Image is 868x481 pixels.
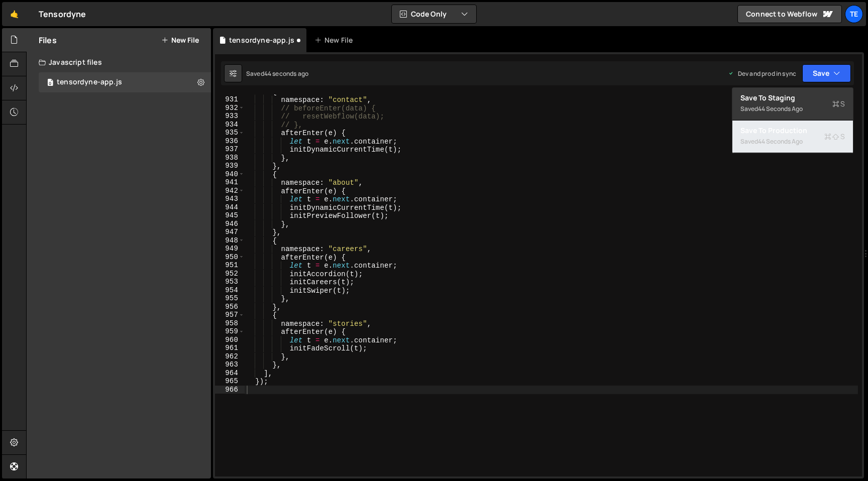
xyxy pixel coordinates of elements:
button: Code Only [392,5,476,23]
div: 959 [215,327,245,336]
div: tensordyne-app.js [229,35,294,45]
div: 933 [215,112,245,121]
div: 953 [215,278,245,286]
div: 958 [215,319,245,328]
button: Save to ProductionS Saved44 seconds ago [732,121,853,153]
div: 957 [215,311,245,319]
div: Saved [740,103,845,115]
div: 932 [215,104,245,112]
a: Connect to Webflow [737,5,842,23]
div: 952 [215,270,245,278]
div: 940 [215,170,245,179]
button: New File [161,36,199,44]
div: Tensordyne [39,8,86,20]
div: 44 seconds ago [264,69,308,78]
div: 44 seconds ago [758,137,803,146]
div: 950 [215,253,245,262]
div: Save to Staging [740,93,845,103]
div: 935 [215,129,245,137]
div: 941 [215,178,245,187]
div: Saved [246,69,308,78]
div: 966 [215,386,245,394]
h2: Files [39,35,57,46]
div: Dev and prod in sync [728,69,796,78]
div: 943 [215,195,245,203]
button: Save [802,64,851,82]
div: 942 [215,187,245,195]
div: 934 [215,121,245,129]
div: 961 [215,344,245,352]
div: 955 [215,294,245,303]
div: 936 [215,137,245,146]
div: 944 [215,203,245,212]
div: 949 [215,245,245,253]
div: tensordyne-app.js [57,78,122,87]
div: New File [314,35,357,45]
div: 931 [215,95,245,104]
div: 964 [215,369,245,378]
div: 960 [215,336,245,344]
a: Te [845,5,863,23]
div: 938 [215,154,245,162]
span: 0 [47,79,53,87]
div: 945 [215,211,245,220]
div: 44 seconds ago [758,104,803,113]
div: 937 [215,145,245,154]
span: S [832,99,845,109]
div: 951 [215,261,245,270]
div: 947 [215,228,245,236]
button: Save to StagingS Saved44 seconds ago [732,88,853,121]
span: S [824,132,845,142]
div: Save to Production [740,126,845,136]
div: Code Only [732,87,853,154]
a: 🤙 [2,2,27,26]
div: Javascript files [27,52,211,72]
div: 948 [215,236,245,245]
div: 939 [215,162,245,170]
div: 965 [215,377,245,386]
div: 946 [215,220,245,228]
div: 16395/44338.js [39,72,211,92]
div: Saved [740,136,845,148]
div: 963 [215,360,245,369]
div: 956 [215,303,245,311]
div: 962 [215,352,245,361]
div: 954 [215,286,245,295]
